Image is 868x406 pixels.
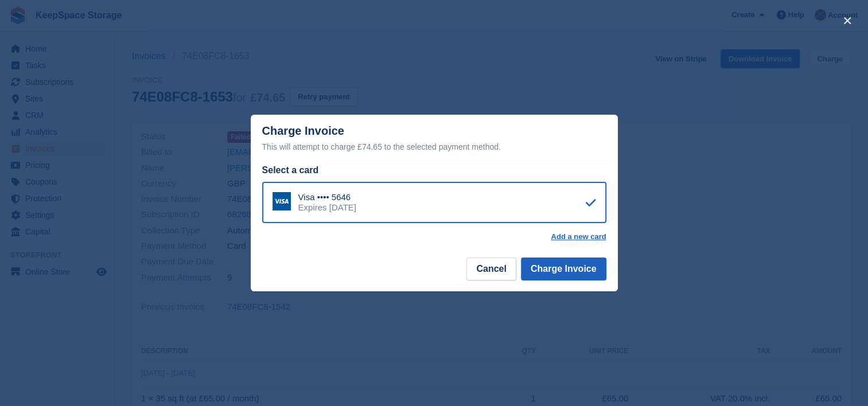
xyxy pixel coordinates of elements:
[838,11,857,30] button: close
[298,192,356,202] div: Visa •••• 5646
[521,257,606,280] button: Charge Invoice
[298,202,356,213] div: Expires [DATE]
[262,124,606,154] div: Charge Invoice
[466,257,516,280] button: Cancel
[551,232,606,241] a: Add a new card
[262,163,606,177] div: Select a card
[262,140,606,154] div: This will attempt to charge £74.65 to the selected payment method.
[273,192,291,210] img: Visa Logo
